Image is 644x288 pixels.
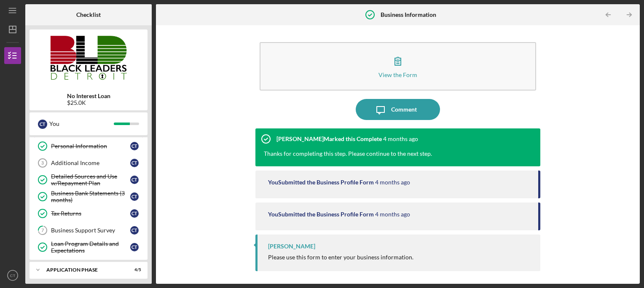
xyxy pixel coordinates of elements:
a: 7Business Support SurveyCT [34,222,143,239]
div: Business Support Survey [51,227,130,234]
a: 3Additional IncomeCT [34,155,143,171]
div: You [49,117,114,131]
div: Comment [391,99,417,120]
b: Business Information [381,11,436,18]
div: C T [130,176,139,184]
div: $25.0K [67,99,110,106]
div: C T [130,192,139,201]
div: Please use this form to enter your business information. [268,254,413,261]
div: [PERSON_NAME] [268,243,315,250]
tspan: 3 [41,160,44,165]
a: Tax ReturnsCT [34,205,143,222]
a: Business Bank Statements (3 months)CT [34,188,143,205]
div: You Submitted the Business Profile Form [268,211,374,218]
time: 2025-04-22 16:21 [375,211,410,218]
b: No Interest Loan [67,93,110,99]
button: Comment [356,99,440,120]
div: Additional Income [51,160,130,166]
div: 4 / 5 [126,267,141,272]
div: C T [130,142,139,150]
div: C T [130,226,139,235]
div: You Submitted the Business Profile Form [268,179,374,186]
div: Personal Information [51,143,130,149]
div: [PERSON_NAME] Marked this Complete [276,136,382,142]
div: Business Bank Statements (3 months) [51,190,130,203]
text: CT [10,273,16,278]
div: Thanks for completing this step. Please continue to the next step. [264,149,432,158]
div: Application Phase [46,267,120,272]
time: 2025-04-22 16:21 [375,179,410,186]
div: C T [130,209,139,218]
div: C T [130,159,139,167]
a: Detailed Sources and Use w/Repayment PlanCT [34,171,143,188]
b: Checklist [76,11,101,18]
button: View the Form [260,42,537,91]
time: 2025-04-22 20:02 [383,136,418,142]
img: Product logo [30,34,148,84]
div: C T [130,243,139,251]
div: Tax Returns [51,210,130,217]
button: CT [4,267,21,284]
tspan: 7 [41,228,44,233]
div: Detailed Sources and Use w/Repayment Plan [51,173,130,187]
div: View the Form [378,72,417,78]
a: Personal InformationCT [34,138,143,155]
div: C T [38,120,47,129]
div: Loan Program Details and Expectations [51,240,130,254]
a: Loan Program Details and ExpectationsCT [34,239,143,256]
